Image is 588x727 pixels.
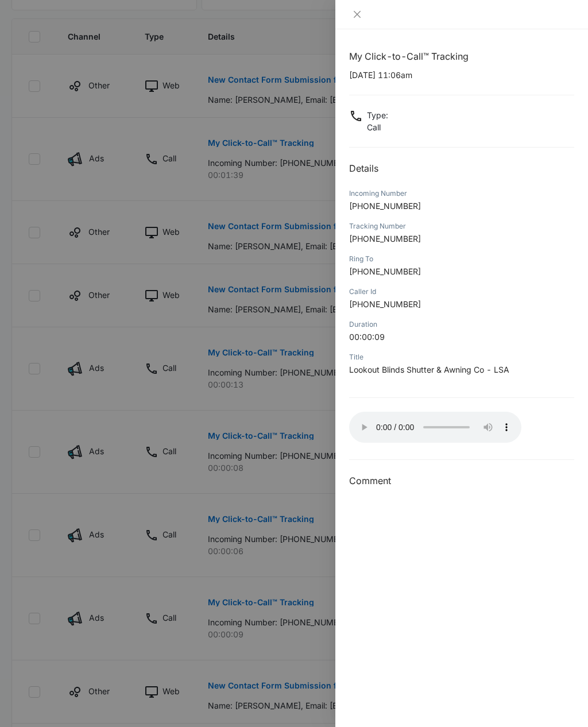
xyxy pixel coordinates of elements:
audio: Your browser does not support the audio tag. [349,412,521,443]
span: 00:00:09 [349,332,385,342]
span: [PHONE_NUMBER] [349,201,421,211]
div: Tracking Number [349,221,574,231]
span: [PHONE_NUMBER] [349,299,421,309]
div: Duration [349,319,574,330]
div: Ring To [349,254,574,264]
h2: Details [349,161,574,175]
span: Lookout Blinds Shutter & Awning Co - LSA [349,365,509,374]
p: Type : [367,109,388,121]
span: [PHONE_NUMBER] [349,234,421,243]
p: Call [367,121,388,133]
h1: My Click-to-Call™ Tracking [349,49,574,63]
span: [PHONE_NUMBER] [349,266,421,276]
button: Close [349,9,365,20]
div: Incoming Number [349,188,574,199]
p: [DATE] 11:06am [349,69,574,81]
div: Caller Id [349,287,574,297]
div: Title [349,352,574,362]
span: close [353,10,362,19]
h3: Comment [349,474,574,488]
